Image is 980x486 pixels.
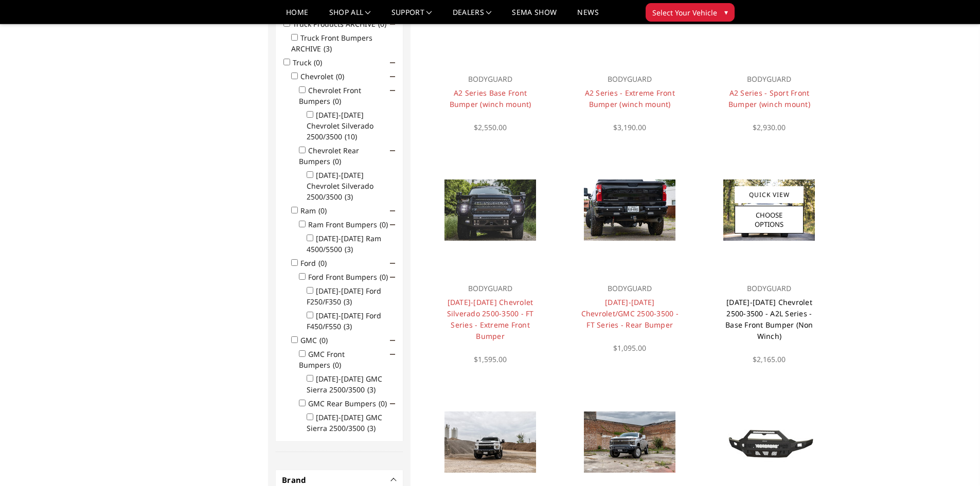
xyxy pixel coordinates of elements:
a: Support [391,9,432,24]
p: BODYGUARD [438,282,542,295]
span: Click to show/hide children [390,222,395,227]
span: (3) [324,44,332,53]
iframe: Chat Widget [929,437,980,486]
span: (3) [345,192,353,202]
label: Truck Products ARCHIVE [293,19,393,29]
a: A2 Series Base Front Bumper (winch mount) [450,88,531,109]
span: Click to show/hide children [390,60,395,65]
label: Chevrolet Front Bumpers [299,85,361,106]
span: (0) [319,335,328,345]
span: (3) [367,385,376,394]
span: (0) [333,96,341,106]
span: (3) [345,244,353,254]
span: Click to show/hide children [390,261,395,266]
span: $2,165.00 [753,354,786,364]
span: (10) [345,132,357,141]
label: Chevrolet Rear Bumpers [299,146,359,166]
img: 2020 Chevrolet HD - Available in single light bar configuration only [723,179,815,241]
label: Ford [300,258,333,268]
label: Ram [300,206,333,215]
span: (0) [379,399,387,408]
p: BODYGUARD [718,73,821,85]
label: Ram Front Bumpers [308,220,394,229]
label: GMC Front Bumpers [299,349,347,370]
span: Select Your Vehicle [652,7,717,18]
label: [DATE]-[DATE] Ford F250/F350 [307,286,381,307]
span: (0) [314,58,322,67]
a: News [577,9,598,24]
a: 2020 Chevrolet HD - Available in single light bar configuration only [707,148,831,272]
h4: Brand [282,474,397,486]
label: [DATE]-[DATE] GMC Sierra 2500/3500 [307,412,382,433]
label: [DATE]-[DATE] Ford F450/F550 [307,311,381,331]
p: BODYGUARD [438,73,542,85]
span: Click to show/hide children [390,88,395,93]
p: BODYGUARD [718,282,821,295]
label: [DATE]-[DATE] Ram 4500/5500 [307,233,381,254]
span: $2,550.00 [474,122,507,132]
label: GMC [300,335,334,345]
span: Click to show/hide children [390,148,395,153]
span: (0) [336,71,344,81]
a: SEMA Show [512,9,557,24]
span: Click to show/hide children [390,74,395,79]
button: - [391,477,397,482]
span: (3) [344,321,352,331]
span: ▾ [724,7,728,17]
span: (0) [380,272,388,282]
span: (0) [333,156,341,166]
span: Click to show/hide children [390,208,395,213]
span: (0) [380,220,388,229]
p: BODYGUARD [578,282,682,295]
span: Click to show/hide children [390,352,395,357]
p: BODYGUARD [578,73,682,85]
a: A2 Series - Sport Front Bumper (winch mount) [728,88,810,109]
span: Click to show/hide children [390,401,395,406]
button: Select Your Vehicle [646,3,735,22]
span: (0) [333,360,341,370]
span: Click to show/hide children [390,338,395,343]
a: Dealers [453,9,492,24]
a: [DATE]-[DATE] Chevrolet 2500-3500 - A2L Series - Base Front Bumper (Non Winch) [725,297,813,341]
span: $1,595.00 [474,354,507,364]
a: Quick View [735,186,804,203]
span: $1,095.00 [613,343,646,353]
label: [DATE]-[DATE] Chevrolet Silverado 2500/3500 [307,170,373,202]
span: (3) [367,423,376,433]
a: Choose Options [735,206,804,233]
span: (0) [378,19,386,29]
label: Truck [293,58,328,67]
label: [DATE]-[DATE] GMC Sierra 2500/3500 [307,374,382,394]
a: shop all [329,9,371,24]
label: Ford Front Bumpers [308,272,394,282]
label: Truck Front Bumpers ARCHIVE [291,33,372,53]
a: Home [286,9,308,24]
span: Click to show/hide children [390,275,395,280]
label: GMC Rear Bumpers [308,399,393,408]
label: [DATE]-[DATE] Chevrolet Silverado 2500/3500 [307,110,373,141]
a: [DATE]-[DATE] Chevrolet Silverado 2500-3500 - FT Series - Extreme Front Bumper [447,297,534,341]
a: [DATE]-[DATE] Chevrolet/GMC 2500-3500 - FT Series - Rear Bumper [581,297,679,330]
span: $3,190.00 [613,122,646,132]
span: $2,930.00 [753,122,786,132]
label: Chevrolet [300,71,350,81]
a: A2 Series - Extreme Front Bumper (winch mount) [585,88,675,109]
span: (3) [344,297,352,307]
span: (0) [318,206,327,215]
span: (0) [318,258,327,268]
